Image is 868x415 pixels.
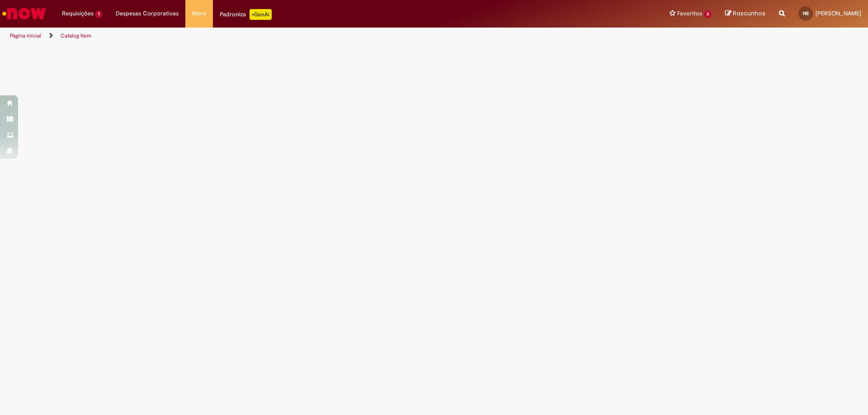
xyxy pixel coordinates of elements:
span: 3 [704,10,712,18]
img: ServiceNow [1,5,47,23]
span: [PERSON_NAME] [816,9,861,17]
span: More [192,9,206,18]
span: Requisições [62,9,94,18]
span: Favoritos [677,9,702,18]
ul: Trilhas de página [7,28,572,44]
a: Rascunhos [725,9,765,18]
p: +GenAi [250,9,272,20]
span: NB [803,10,809,16]
a: Catalog Item [61,32,91,39]
div: Padroniza [220,9,272,20]
a: Página inicial [10,32,41,39]
span: 1 [95,10,102,18]
span: Despesas Corporativas [116,9,179,18]
span: Rascunhos [733,9,765,18]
